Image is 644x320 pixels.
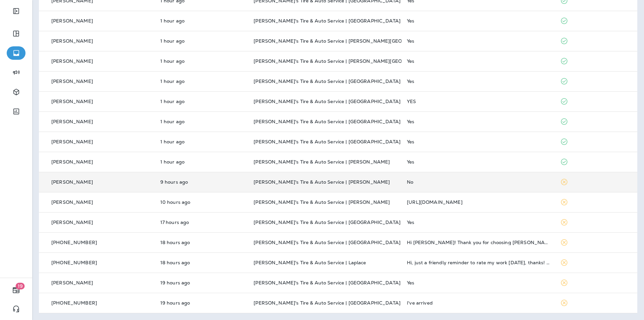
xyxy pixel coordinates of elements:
p: Sep 9, 2025 12:54 PM [160,300,243,306]
p: Sep 9, 2025 01:06 PM [160,280,243,285]
span: [PERSON_NAME]'s Tire & Auto Service | [GEOGRAPHIC_DATA] [254,219,400,225]
p: Sep 9, 2025 09:11 PM [160,199,243,205]
p: [PERSON_NAME] [51,119,93,124]
div: Yes [407,18,549,24]
p: [PERSON_NAME] [51,79,93,84]
div: Yes [407,119,549,124]
div: YES [407,99,549,104]
span: [PERSON_NAME]'s Tire & Auto Service | [GEOGRAPHIC_DATA] [254,18,400,24]
p: [PERSON_NAME] [51,58,93,64]
div: Yes [407,159,549,165]
div: Yes [407,280,549,285]
span: [PERSON_NAME]'s Tire & Auto Service | [GEOGRAPHIC_DATA] [254,119,400,125]
p: Sep 10, 2025 07:02 AM [160,79,243,84]
span: [PERSON_NAME]'s Tire & Auto Service | [PERSON_NAME] [254,159,390,165]
p: [PERSON_NAME] [51,179,93,185]
p: [PERSON_NAME] [51,18,93,24]
p: [PERSON_NAME] [51,280,93,285]
div: Yes [407,139,549,144]
p: Sep 9, 2025 02:46 PM [160,220,243,225]
span: [PERSON_NAME]'s Tire & Auto Service | [GEOGRAPHIC_DATA] [254,239,400,245]
span: [PERSON_NAME]'s Tire & Auto Service | [PERSON_NAME][GEOGRAPHIC_DATA] [254,38,442,44]
p: Sep 10, 2025 07:02 AM [160,58,243,64]
span: [PERSON_NAME]'s Tire & Auto Service | [GEOGRAPHIC_DATA] [254,280,400,286]
p: [PERSON_NAME] [51,199,93,205]
div: Hi, just a friendly reminder to rate my work today, thanks! https://rate.services/47OBFaRj Reply ... [407,260,549,265]
div: I've arrived [407,300,549,306]
p: [PERSON_NAME] [51,99,93,104]
div: Yes [407,79,549,84]
p: Sep 9, 2025 01:10 PM [160,260,243,265]
div: Yes [407,38,549,44]
p: [PHONE_NUMBER] [51,240,97,245]
p: Sep 10, 2025 07:02 AM [160,38,243,44]
div: https://youtube.com/shorts/TLTQ0vA6jTk?si=F68taWuTNRMGUSz_ [407,199,549,205]
span: [PERSON_NAME]'s Tire & Auto Service | [GEOGRAPHIC_DATA] [254,139,400,145]
span: [PERSON_NAME]'s Tire & Auto Service | [PERSON_NAME] [254,199,390,205]
div: Yes [407,58,549,64]
p: Sep 10, 2025 07:02 AM [160,99,243,104]
div: No [407,179,549,185]
span: [PERSON_NAME]'s Tire & Auto Service | [GEOGRAPHIC_DATA] [254,300,400,306]
p: Sep 10, 2025 07:02 AM [160,18,243,24]
span: [PERSON_NAME]'s Tire & Auto Service | [PERSON_NAME][GEOGRAPHIC_DATA] [254,58,442,64]
p: Sep 9, 2025 01:58 PM [160,240,243,245]
span: [PERSON_NAME]'s Tire & Auto Service | Laplace [254,260,366,266]
p: [PERSON_NAME] [51,220,93,225]
p: [PERSON_NAME] [51,139,93,144]
p: [PERSON_NAME] [51,159,93,165]
p: [PHONE_NUMBER] [51,260,97,265]
button: Expand Sidebar [7,4,25,18]
span: 19 [16,283,25,289]
span: [PERSON_NAME]'s Tire & Auto Service | [PERSON_NAME] [254,179,390,185]
p: [PHONE_NUMBER] [51,300,97,306]
p: Sep 10, 2025 07:02 AM [160,139,243,144]
div: Hi Flory! Thank you for choosing Chabill's Tire & Auto Service Chabill's Tire & Auto Service | Pr... [407,240,549,245]
p: Sep 9, 2025 10:25 PM [160,179,243,185]
button: 19 [7,283,25,297]
div: Yes [407,220,549,225]
p: [PERSON_NAME] [51,38,93,44]
p: Sep 10, 2025 07:02 AM [160,159,243,165]
p: Sep 10, 2025 07:02 AM [160,119,243,124]
span: [PERSON_NAME]'s Tire & Auto Service | [GEOGRAPHIC_DATA] [254,98,400,104]
span: [PERSON_NAME]'s Tire & Auto Service | [GEOGRAPHIC_DATA] [254,78,400,84]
